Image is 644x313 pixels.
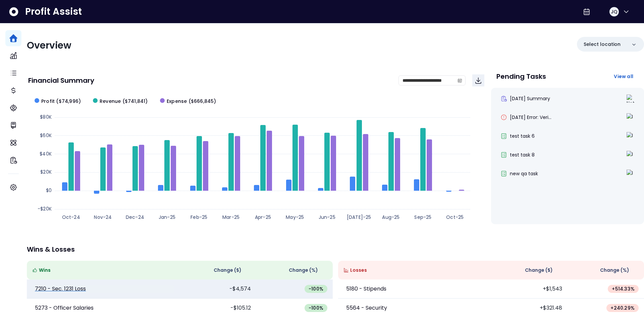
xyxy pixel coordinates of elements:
text: Jun-25 [319,214,335,221]
span: Change ( $ ) [525,267,553,274]
text: Oct-25 [446,214,464,221]
img: In Progress [627,132,635,140]
span: Losses [350,267,367,274]
img: In Progress [627,170,635,178]
span: -100 % [309,305,323,311]
span: new qa task [510,170,538,177]
p: Financial Summary [28,77,94,84]
text: Dec-24 [126,214,144,221]
span: [DATE] Summary [510,95,550,102]
span: [DATE] Error: Veri... [510,114,551,121]
text: -$20K [38,205,52,212]
span: Change (%) [600,267,629,274]
text: Nov-24 [94,214,112,221]
text: Feb-25 [191,214,207,221]
button: View all [608,70,639,82]
span: JQ [611,8,618,15]
text: Sep-25 [414,214,431,221]
button: Download [472,74,484,86]
span: + 514.33 % [612,286,635,292]
text: May-25 [286,214,304,221]
span: test task 6 [510,133,535,139]
text: $0 [46,187,52,194]
svg: calendar [458,78,462,83]
span: -100 % [309,286,323,292]
p: Wins & Losses [27,246,644,253]
text: Mar-25 [222,214,239,221]
img: In Progress [627,151,635,159]
span: Profit ($74,996) [41,98,81,105]
text: Jan-25 [159,214,175,221]
span: Expense ($666,845) [167,98,216,105]
span: Overview [27,39,71,52]
span: Change (%) [289,267,318,274]
img: Not yet Started [627,95,635,103]
p: 7210 - Sec. 1231 Loss [35,285,86,293]
span: View all [614,73,633,80]
text: $60K [40,132,52,139]
text: Aug-25 [382,214,399,221]
p: 5273 - Officer Salaries [35,304,94,312]
span: Change ( $ ) [214,267,241,274]
td: +$1,543 [491,279,568,299]
span: + 240.29 % [610,305,635,311]
span: Profit Assist [25,6,82,18]
p: 5180 - Stipends [346,285,386,293]
text: [DATE]-25 [347,214,371,221]
img: In Progress [627,113,635,121]
span: Revenue ($741,841) [100,98,148,105]
text: Oct-24 [62,214,80,221]
text: $40K [40,150,52,157]
td: -$4,574 [180,279,256,299]
span: Wins [39,267,51,274]
text: Apr-25 [255,214,271,221]
span: test task 8 [510,151,535,158]
p: Select location [584,41,621,48]
p: Pending Tasks [496,73,546,80]
text: $80K [40,114,52,120]
text: $20K [40,169,52,175]
p: 5564 - Security [346,304,387,312]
